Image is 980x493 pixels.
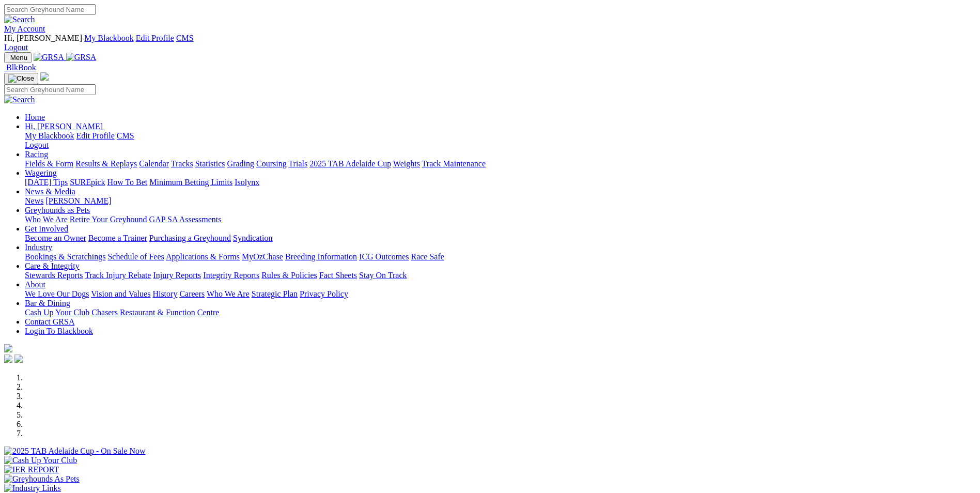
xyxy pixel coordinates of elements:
img: IER REPORT [4,465,59,474]
a: News & Media [25,187,75,196]
div: About [25,289,976,299]
a: Syndication [233,234,272,242]
a: Race Safe [411,252,444,261]
a: Logout [25,141,49,149]
a: Coursing [256,159,287,168]
div: Bar & Dining [25,308,976,317]
div: Care & Integrity [25,271,976,280]
a: My Blackbook [84,34,134,42]
img: twitter.svg [14,355,23,363]
a: [PERSON_NAME] [45,196,111,205]
a: Cash Up Your Club [25,308,89,317]
a: Careers [179,289,205,298]
img: Cash Up Your Club [4,456,77,465]
a: Schedule of Fees [107,252,164,261]
a: Who We Are [25,215,68,224]
a: Minimum Betting Limits [149,178,232,187]
a: Fact Sheets [319,271,357,280]
a: Greyhounds as Pets [25,206,90,214]
a: Edit Profile [76,131,115,140]
a: Who We Are [207,289,250,298]
button: Toggle navigation [4,73,38,84]
img: Search [4,95,35,104]
a: Industry [25,243,52,252]
a: Hi, [PERSON_NAME] [25,122,105,131]
a: About [25,280,45,289]
a: Contact GRSA [25,317,74,326]
a: History [152,289,177,298]
a: Care & Integrity [25,261,80,270]
a: Stay On Track [359,271,407,280]
a: Track Maintenance [422,159,486,168]
div: My Account [4,34,976,52]
a: Home [25,113,45,121]
div: Greyhounds as Pets [25,215,976,224]
a: Weights [393,159,420,168]
a: Breeding Information [285,252,357,261]
a: Injury Reports [153,271,201,280]
a: News [25,196,43,205]
a: Stewards Reports [25,271,83,280]
a: My Blackbook [25,131,74,140]
div: Get Involved [25,234,976,243]
span: Hi, [PERSON_NAME] [25,122,103,131]
a: Get Involved [25,224,68,233]
img: facebook.svg [4,355,12,363]
div: Wagering [25,178,976,187]
a: Integrity Reports [203,271,259,280]
a: Edit Profile [136,34,174,42]
img: logo-grsa-white.png [4,344,12,352]
a: Applications & Forms [166,252,240,261]
a: CMS [176,34,194,42]
a: Privacy Policy [300,289,348,298]
a: We Love Our Dogs [25,289,89,298]
div: Racing [25,159,976,168]
input: Search [4,84,96,95]
input: Search [4,4,96,15]
a: Become a Trainer [88,234,147,242]
a: BlkBook [4,63,36,72]
a: Trials [288,159,307,168]
a: Isolynx [235,178,259,187]
button: Toggle navigation [4,52,32,63]
span: Menu [10,54,27,61]
span: Hi, [PERSON_NAME] [4,34,82,42]
a: GAP SA Assessments [149,215,222,224]
a: Purchasing a Greyhound [149,234,231,242]
a: Chasers Restaurant & Function Centre [91,308,219,317]
a: Retire Your Greyhound [70,215,147,224]
a: 2025 TAB Adelaide Cup [309,159,391,168]
img: GRSA [34,53,64,62]
a: MyOzChase [242,252,283,261]
a: Bar & Dining [25,299,70,307]
a: Track Injury Rebate [85,271,151,280]
a: Calendar [139,159,169,168]
a: Bookings & Scratchings [25,252,105,261]
a: Strategic Plan [252,289,298,298]
div: Industry [25,252,976,261]
div: News & Media [25,196,976,206]
img: 2025 TAB Adelaide Cup - On Sale Now [4,446,146,456]
a: CMS [117,131,134,140]
a: Logout [4,43,28,52]
div: Hi, [PERSON_NAME] [25,131,976,150]
a: Statistics [195,159,225,168]
a: Become an Owner [25,234,86,242]
a: My Account [4,24,45,33]
img: Greyhounds As Pets [4,474,80,484]
a: Rules & Policies [261,271,317,280]
a: Grading [227,159,254,168]
a: How To Bet [107,178,148,187]
a: Racing [25,150,48,159]
a: Results & Replays [75,159,137,168]
img: Close [8,74,34,83]
a: Wagering [25,168,57,177]
a: [DATE] Tips [25,178,68,187]
a: Fields & Form [25,159,73,168]
a: SUREpick [70,178,105,187]
a: Vision and Values [91,289,150,298]
span: BlkBook [6,63,36,72]
img: logo-grsa-white.png [40,72,49,81]
img: GRSA [66,53,97,62]
a: ICG Outcomes [359,252,409,261]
